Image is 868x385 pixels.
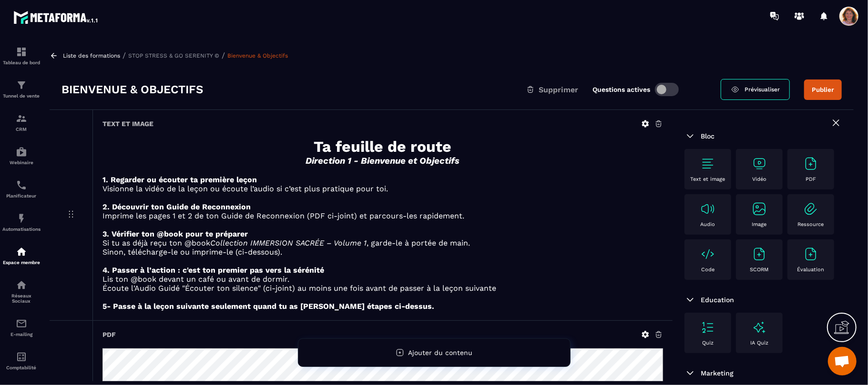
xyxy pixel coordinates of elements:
strong: 4. Passer à l’action : c'est ton premier pas vers la sérénité [102,266,324,275]
span: Bloc [701,132,715,140]
img: text-image no-wra [803,247,818,262]
img: scheduler [16,179,27,191]
span: / [123,51,126,60]
span: Supprimer [539,85,578,94]
strong: 2. Découvrir ton Guide de Reconnexion [102,202,251,211]
img: text-image no-wra [752,156,767,171]
img: arrow-down [684,367,696,379]
img: text-image no-wra [752,201,767,217]
h3: Bienvenue & Objectifs [61,82,203,97]
img: automations [16,213,27,224]
p: SCORM [750,267,769,273]
p: IA Quiz [750,340,768,346]
img: email [16,318,27,329]
span: Education [701,296,734,304]
a: schedulerschedulerPlanificateur [2,172,41,206]
h6: Text et image [102,120,153,128]
p: Écoute l'Audio Guidé "Écouter ton silence" (ci-joint) au moins une fois avant de passer à la leço... [102,284,663,293]
a: emailemailE-mailing [2,311,41,344]
a: formationformationTunnel de vente [2,72,41,106]
a: automationsautomationsEspace membre [2,239,41,272]
img: text-image no-wra [700,201,715,217]
span: Ajouter du contenu [408,349,472,356]
img: text-image no-wra [700,156,715,171]
a: STOP STRESS & GO SERENITY © [128,52,219,59]
img: text-image no-wra [803,156,818,171]
p: Visionne la vidéo de la leçon ou écoute l’audio si c’est plus pratique pour toi. [102,184,663,193]
img: formation [16,79,27,91]
img: text-image no-wra [700,320,715,335]
img: arrow-down [684,130,696,142]
p: PDF [806,176,816,182]
p: Sinon, télécharge-le ou imprime-le (ci-dessous). [102,247,663,257]
a: accountantaccountantComptabilité [2,344,41,377]
em: Collection IMMERSION SACRÉE – Volume 1 [210,238,367,247]
img: accountant [16,351,27,363]
a: formationformationCRM [2,106,41,139]
p: Text et image [691,176,725,182]
p: Quiz [702,340,714,346]
p: Si tu as déjà reçu ton @book , garde-le à portée de main. [102,238,663,247]
span: Prévisualiser [745,86,780,93]
p: Webinaire [2,160,41,165]
p: Réseaux Sociaux [2,293,41,304]
a: social-networksocial-networkRéseaux Sociaux [2,272,41,311]
img: text-image no-wra [752,247,767,262]
img: arrow-down [684,294,696,306]
label: Questions actives [592,86,650,93]
p: Code [701,267,715,273]
a: automationsautomationsWebinaire [2,139,41,172]
strong: Ta feuille de route [314,138,452,156]
img: text-image [752,320,767,335]
a: Ouvrir le chat [828,347,857,375]
p: Tunnel de vente [2,93,41,99]
p: Espace membre [2,260,41,265]
button: Publier [804,79,842,100]
p: CRM [2,127,41,132]
p: Imprime les pages 1 et 2 de ton Guide de Reconnexion (PDF ci-joint) et parcours-les rapidement. [102,211,663,220]
img: text-image no-wra [700,247,715,262]
a: automationsautomationsAutomatisations [2,206,41,239]
a: formationformationTableau de bord [2,39,41,72]
p: Évaluation [797,267,825,273]
strong: 3. Vérifier ton @book pour te préparer [102,229,248,238]
p: Ressource [798,221,824,227]
p: Tableau de bord [2,60,41,65]
a: Bienvenue & Objectifs [227,52,288,59]
img: text-image no-wra [803,201,818,217]
p: Vidéo [752,176,766,182]
img: automations [16,146,27,158]
h6: PDF [102,331,116,338]
img: formation [16,113,27,124]
img: formation [16,46,27,58]
p: Audio [701,221,715,227]
em: Direction 1 - Bienvenue et Objectifs [306,156,460,166]
p: Planificateur [2,193,41,198]
strong: 1. Regarder ou écouter ta première leçon [102,175,257,184]
img: social-network [16,279,27,291]
a: Liste des formations [63,52,120,59]
p: Lis ton @book devant un café ou avant de dormir. [102,275,663,284]
p: Automatisations [2,227,41,232]
p: Image [752,221,767,227]
p: Comptabilité [2,365,41,370]
img: logo [13,9,99,26]
a: Prévisualiser [721,79,790,100]
span: Marketing [701,369,734,377]
strong: 5- Passe à la leçon suivante seulement quand tu as [PERSON_NAME] étapes ci-dessus. [102,302,434,311]
span: / [222,51,225,60]
p: E-mailing [2,332,41,337]
img: automations [16,246,27,257]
